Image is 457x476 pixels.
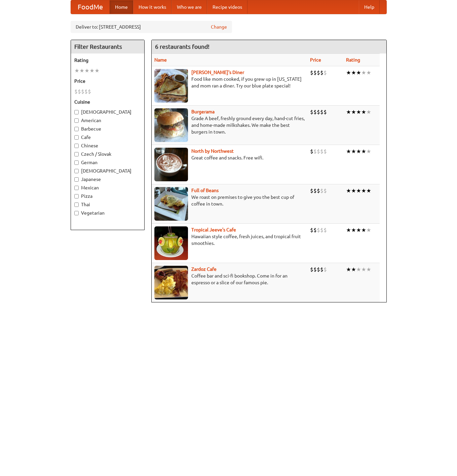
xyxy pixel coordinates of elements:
[74,159,141,166] label: German
[310,226,313,234] li: $
[211,24,227,30] a: Change
[320,148,323,155] li: $
[351,226,356,234] li: ★
[359,0,380,14] a: Help
[74,176,141,183] label: Japanese
[71,0,110,14] a: FoodMe
[313,226,317,234] li: $
[366,148,371,155] li: ★
[74,160,79,165] input: German
[154,115,305,135] p: Grade A beef, freshly ground every day, hand-cut fries, and home-made milkshakes. We make the bes...
[366,108,371,116] li: ★
[323,148,327,155] li: $
[356,187,361,194] li: ★
[154,76,305,89] p: Food like mom cooked, if you grew up in [US_STATE] and mom ran a diner. Try our blue plate special!
[78,88,81,95] li: $
[361,187,366,194] li: ★
[207,0,247,14] a: Recipe videos
[191,266,217,272] a: Zardoz Cafe
[346,187,351,194] li: ★
[110,0,133,14] a: Home
[154,272,305,286] p: Coffee bar and sci-fi bookshop. Come in for an espresso or a slice of our famous pie.
[320,226,323,234] li: $
[361,266,366,273] li: ★
[313,148,317,155] li: $
[74,169,79,173] input: [DEMOGRAPHIC_DATA]
[351,148,356,155] li: ★
[346,266,351,273] li: ★
[74,186,79,190] input: Mexican
[154,57,167,63] a: Name
[74,152,79,156] input: Czech / Slovak
[346,69,351,76] li: ★
[71,40,144,53] h4: Filter Restaurants
[94,67,100,74] li: ★
[320,108,323,116] li: $
[313,266,317,273] li: $
[191,148,234,154] a: North by Northwest
[172,0,207,14] a: Who we are
[74,88,78,95] li: $
[191,188,219,193] a: Full of Beans
[346,226,351,234] li: ★
[84,88,88,95] li: $
[310,69,313,76] li: $
[74,210,141,216] label: Vegetarian
[154,148,188,181] img: north.jpg
[310,266,313,273] li: $
[317,69,320,76] li: $
[191,227,236,232] b: Tropical Jeeve's Cafe
[74,110,79,114] input: [DEMOGRAPHIC_DATA]
[313,69,317,76] li: $
[74,135,79,140] input: Cafe
[74,117,141,124] label: American
[310,57,321,63] a: Price
[323,266,327,273] li: $
[74,57,141,64] h5: Rating
[356,108,361,116] li: ★
[74,203,79,207] input: Thai
[366,187,371,194] li: ★
[74,67,79,74] li: ★
[154,108,188,142] img: burgerama.jpg
[310,187,313,194] li: $
[366,266,371,273] li: ★
[317,226,320,234] li: $
[361,69,366,76] li: ★
[317,108,320,116] li: $
[154,154,305,161] p: Great coffee and snacks. Free wifi.
[74,144,79,148] input: Chinese
[74,78,141,84] h5: Price
[154,69,188,103] img: sallys.jpg
[313,108,317,116] li: $
[323,226,327,234] li: $
[191,109,215,114] a: Burgerama
[155,43,210,50] ng-pluralize: 6 restaurants found!
[191,70,244,75] a: [PERSON_NAME]'s Diner
[351,187,356,194] li: ★
[89,67,94,74] li: ★
[317,187,320,194] li: $
[317,148,320,155] li: $
[81,88,84,95] li: $
[320,187,323,194] li: $
[361,108,366,116] li: ★
[356,69,361,76] li: ★
[351,108,356,116] li: ★
[154,187,188,221] img: beans.jpg
[74,177,79,182] input: Japanese
[74,151,141,157] label: Czech / Slovak
[74,109,141,115] label: [DEMOGRAPHIC_DATA]
[323,108,327,116] li: $
[71,21,232,33] div: Deliver to: [STREET_ADDRESS]
[74,168,141,174] label: [DEMOGRAPHIC_DATA]
[323,187,327,194] li: $
[310,108,313,116] li: $
[74,194,79,198] input: Pizza
[320,266,323,273] li: $
[74,211,79,215] input: Vegetarian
